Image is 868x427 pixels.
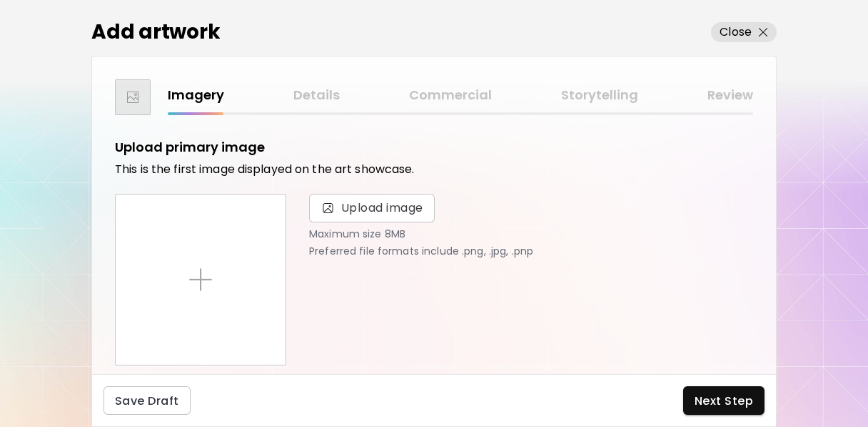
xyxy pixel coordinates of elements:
span: Save Draft [115,393,179,408]
img: thumbnail [127,92,138,103]
p: Preferred file formats include .png, .jpg, .pnp [309,245,753,257]
span: Upload image [309,194,435,222]
button: Save Draft [104,386,191,415]
button: Next Step [683,386,764,415]
h5: Upload primary image [115,138,265,157]
span: Next Step [695,393,753,408]
span: Upload image [341,200,423,217]
h6: This is the first image displayed on the art showcase. [115,162,753,177]
img: placeholder [189,268,212,291]
p: Maximum size 8MB [309,228,753,240]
